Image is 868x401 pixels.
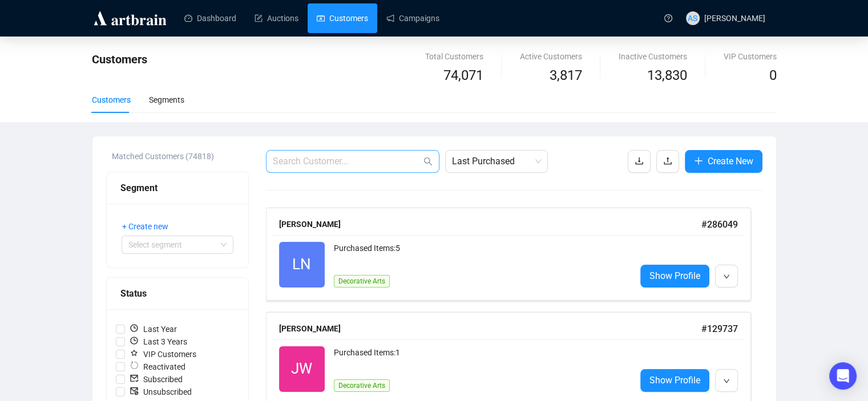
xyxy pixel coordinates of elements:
[701,219,738,230] span: # 286049
[125,323,181,335] span: Last Year
[708,154,753,168] span: Create New
[685,150,762,173] button: Create New
[120,286,235,301] div: Status
[334,275,390,287] span: Decorative Arts
[704,14,765,23] span: [PERSON_NAME]
[334,379,390,392] span: Decorative Arts
[663,156,672,165] span: upload
[255,3,298,33] a: Auctions
[122,217,177,236] button: + Create new
[125,335,192,348] span: Last 3 Years
[723,378,730,384] span: down
[273,155,421,168] input: Search Customer...
[452,151,541,172] span: Last Purchased
[649,373,700,387] span: Show Profile
[664,14,672,22] span: question-circle
[279,322,701,335] div: [PERSON_NAME]
[120,181,235,195] div: Segment
[92,52,147,66] span: Customers
[334,242,627,265] div: Purchased Items: 5
[125,373,187,386] span: Subscribed
[723,273,730,280] span: down
[550,65,582,87] span: 3,817
[640,265,709,287] a: Show Profile
[112,150,249,163] div: Matched Customers (74818)
[122,220,168,233] span: + Create new
[724,50,777,63] div: VIP Customers
[92,9,168,27] img: logo
[266,208,762,301] a: [PERSON_NAME]#286049LNPurchased Items:5Decorative ArtsShow Profile
[291,357,312,380] span: JW
[317,3,368,33] a: Customers
[829,362,857,390] div: Open Intercom Messenger
[640,369,709,392] a: Show Profile
[425,50,483,63] div: Total Customers
[769,67,777,83] span: 0
[701,323,738,334] span: # 129737
[184,3,236,33] a: Dashboard
[386,3,439,33] a: Campaigns
[694,156,703,165] span: plus
[279,218,701,230] div: [PERSON_NAME]
[647,65,687,87] span: 13,830
[334,346,627,369] div: Purchased Items: 1
[423,157,433,166] span: search
[292,253,311,276] span: LN
[520,50,582,63] div: Active Customers
[688,12,697,25] span: AS
[125,348,201,361] span: VIP Customers
[619,50,687,63] div: Inactive Customers
[635,156,644,165] span: download
[125,386,196,398] span: Unsubscribed
[125,361,190,373] span: Reactivated
[149,94,184,106] div: Segments
[649,269,700,283] span: Show Profile
[92,94,131,106] div: Customers
[443,65,483,87] span: 74,071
